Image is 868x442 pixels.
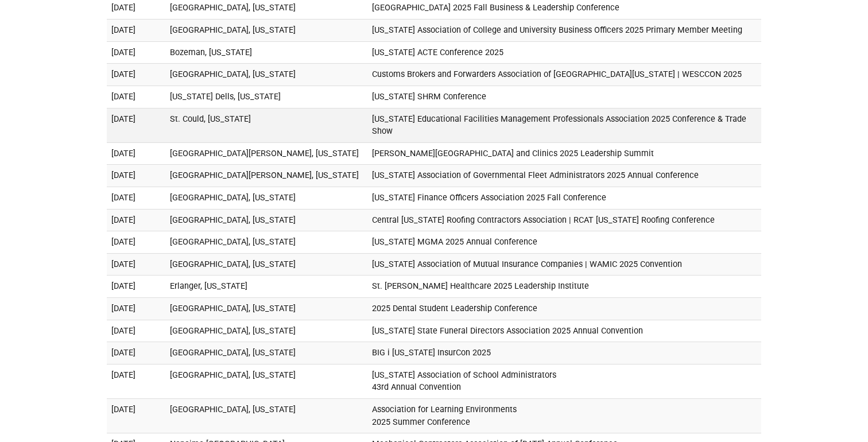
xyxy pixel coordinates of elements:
td: [DATE] [107,276,165,298]
td: [DATE] [107,187,165,209]
td: [DATE] [107,86,165,108]
td: [DATE] [107,298,165,320]
td: [US_STATE] ACTE Conference 2025 [367,41,761,64]
td: [DATE] [107,399,165,433]
td: [GEOGRAPHIC_DATA], [US_STATE] [165,298,367,320]
td: Erlanger, [US_STATE] [165,276,367,298]
td: [GEOGRAPHIC_DATA][PERSON_NAME], [US_STATE] [165,142,367,165]
td: [GEOGRAPHIC_DATA], [US_STATE] [165,364,367,398]
td: Central [US_STATE] Roofing Contractors Association | RCAT [US_STATE] Roofing Conference [367,209,761,231]
td: BIG i [US_STATE] InsurCon 2025 [367,342,761,365]
td: Customs Brokers and Forwarders Association of [GEOGRAPHIC_DATA][US_STATE] | WESCCON 2025 [367,64,761,86]
td: [US_STATE] Educational Facilities Management Professionals Association 2025 Conference & Trade Show [367,108,761,142]
td: Association for Learning Environments 2025 Summer Conference [367,399,761,433]
td: 2025 Dental Student Leadership Conference [367,298,761,320]
td: [GEOGRAPHIC_DATA], [US_STATE] [165,253,367,276]
td: [GEOGRAPHIC_DATA], [US_STATE] [165,64,367,86]
td: [DATE] [107,108,165,142]
td: [US_STATE] Association of College and University Business Officers 2025 Primary Member Meeting [367,20,761,42]
td: Bozeman, [US_STATE] [165,41,367,64]
td: [US_STATE] SHRM Conference [367,86,761,108]
td: [DATE] [107,20,165,42]
td: [DATE] [107,165,165,187]
td: [US_STATE] Association of Mutual Insurance Companies | WAMIC 2025 Convention [367,253,761,276]
td: [DATE] [107,209,165,231]
td: [US_STATE] Dells, [US_STATE] [165,86,367,108]
td: [DATE] [107,342,165,365]
td: [GEOGRAPHIC_DATA][PERSON_NAME], [US_STATE] [165,165,367,187]
td: [GEOGRAPHIC_DATA], [US_STATE] [165,187,367,209]
td: [GEOGRAPHIC_DATA], [US_STATE] [165,320,367,342]
td: [US_STATE] MGMA 2025 Annual Conference [367,231,761,254]
td: [DATE] [107,41,165,64]
td: [US_STATE] Finance Officers Association 2025 Fall Conference [367,187,761,209]
td: St. [PERSON_NAME] Healthcare 2025 Leadership Institute [367,276,761,298]
td: [DATE] [107,231,165,254]
td: [DATE] [107,253,165,276]
td: [US_STATE] State Funeral Directors Association 2025 Annual Convention [367,320,761,342]
td: [GEOGRAPHIC_DATA], [US_STATE] [165,399,367,433]
td: [GEOGRAPHIC_DATA], [US_STATE] [165,231,367,254]
td: [DATE] [107,364,165,398]
td: [DATE] [107,320,165,342]
td: [GEOGRAPHIC_DATA], [US_STATE] [165,209,367,231]
td: [DATE] [107,64,165,86]
td: [GEOGRAPHIC_DATA], [US_STATE] [165,20,367,42]
td: [US_STATE] Association of Governmental Fleet Administrators 2025 Annual Conference [367,165,761,187]
td: [DATE] [107,142,165,165]
td: [PERSON_NAME][GEOGRAPHIC_DATA] and Clinics 2025 Leadership Summit [367,142,761,165]
td: St. Could, [US_STATE] [165,108,367,142]
td: [GEOGRAPHIC_DATA], [US_STATE] [165,342,367,365]
td: [US_STATE] Association of School Administrators 43rd Annual Convention [367,364,761,398]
